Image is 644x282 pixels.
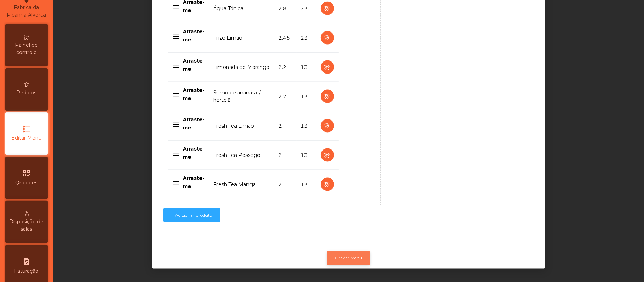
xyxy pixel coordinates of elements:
[16,179,38,187] span: Qr codes
[274,53,297,82] td: 2.2
[297,141,316,170] td: 13
[209,141,274,170] td: Fresh Tea Pessego
[183,57,205,73] p: Arraste-me
[183,145,205,161] p: Arraste-me
[11,134,42,142] span: Editar Menu
[209,170,274,199] td: Fresh Tea Manga
[14,268,39,275] span: Faturação
[7,218,46,233] span: Disposição de salas
[297,170,316,199] td: 13
[183,86,205,102] p: Arraste-me
[297,111,316,141] td: 13
[7,41,46,56] span: Painel de controlo
[209,111,274,141] td: Fresh Tea Limão
[274,170,297,199] td: 2
[327,251,370,265] button: Gravar Menu
[274,82,297,111] td: 2.2
[209,53,274,82] td: Limonada de Morango
[297,82,316,111] td: 13
[22,257,31,266] i: request_page
[183,116,205,131] p: Arraste-me
[274,111,297,141] td: 2
[163,208,220,222] button: Adicionar produto
[209,23,274,53] td: Frize Limão
[297,53,316,82] td: 13
[274,141,297,170] td: 2
[297,23,316,53] td: 23
[17,89,37,96] span: Pedidos
[183,174,205,190] p: Arraste-me
[274,23,297,53] td: 2.45
[183,28,205,43] p: Arraste-me
[22,169,31,177] i: qr_code
[209,82,274,111] td: Sumo de ananás c/ hortelã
